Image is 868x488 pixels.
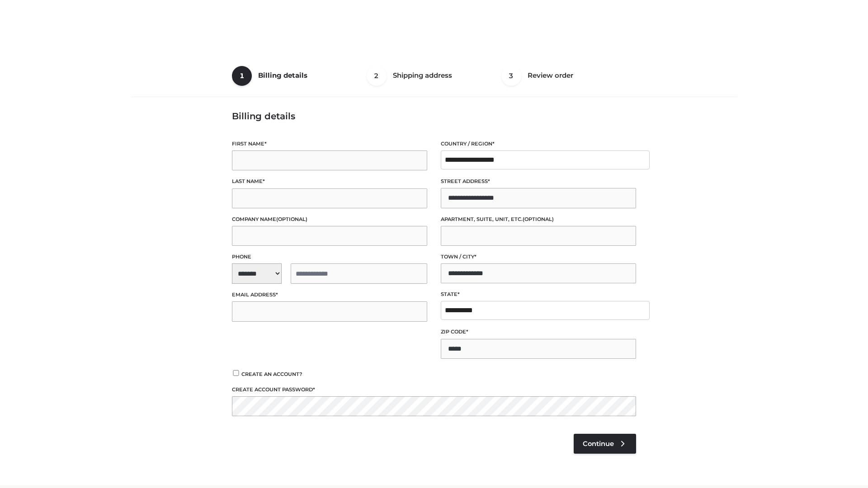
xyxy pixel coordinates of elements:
[501,66,521,86] span: 3
[232,111,636,122] h3: Billing details
[241,371,302,377] span: Create an account?
[523,216,554,222] span: (optional)
[232,370,240,376] input: Create an account?
[441,328,636,336] label: ZIP Code
[232,385,636,394] label: Create account password
[441,253,636,261] label: Town / City
[276,216,307,222] span: (optional)
[441,215,636,224] label: Apartment, suite, unit, etc.
[441,290,636,299] label: State
[583,440,614,448] span: Continue
[232,215,427,224] label: Company name
[232,177,427,186] label: Last name
[574,434,636,454] a: Continue
[232,66,252,86] span: 1
[393,71,452,80] span: Shipping address
[441,140,636,148] label: Country / Region
[441,177,636,186] label: Street address
[232,140,427,148] label: First name
[528,71,573,80] span: Review order
[232,291,427,299] label: Email address
[367,66,387,86] span: 2
[232,253,427,261] label: Phone
[258,71,307,80] span: Billing details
